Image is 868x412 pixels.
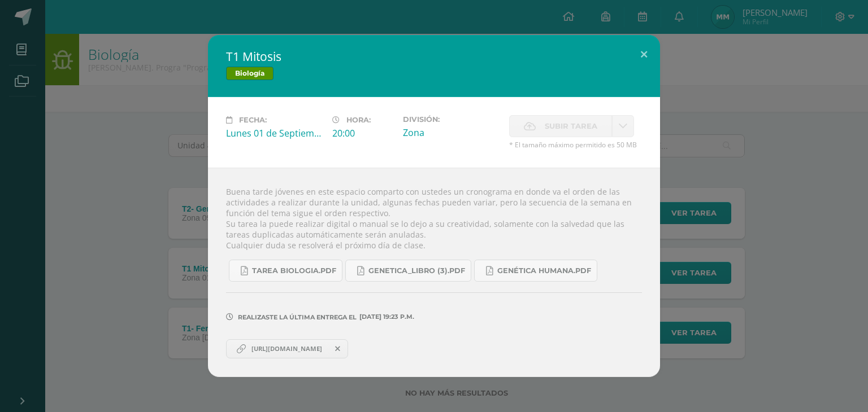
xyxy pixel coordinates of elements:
[328,343,348,355] span: Remover entrega
[345,260,471,282] a: Genetica_LIBRO (3).pdf
[239,116,267,124] span: Fecha:
[246,344,328,353] span: [URL][DOMAIN_NAME]
[628,35,660,73] button: Close (Esc)
[346,116,371,124] span: Hora:
[226,67,274,80] span: Biología
[509,140,642,150] span: * El tamaño máximo permitido es 50 MB
[403,126,500,139] div: Zona
[208,168,660,376] div: Buena tarde jóvenes en este espacio comparto con ustedes un cronograma en donde va el orden de la...
[226,49,642,64] h2: T1 Mitosis
[238,313,357,321] span: Realizaste la última entrega el
[497,266,591,275] span: Genética humana.pdf
[403,115,500,124] label: División:
[229,260,342,282] a: Tarea biologia.pdf
[612,115,634,137] a: La fecha de entrega ha expirado
[368,266,465,275] span: Genetica_LIBRO (3).pdf
[226,127,323,139] div: Lunes 01 de Septiembre
[357,317,414,317] span: [DATE] 19:23 p.m.
[474,260,597,282] a: Genética humana.pdf
[332,127,394,139] div: 20:00
[545,116,597,137] span: Subir tarea
[226,339,348,358] a: [URL][DOMAIN_NAME]
[509,115,612,137] label: La fecha de entrega ha expirado
[252,266,336,275] span: Tarea biologia.pdf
